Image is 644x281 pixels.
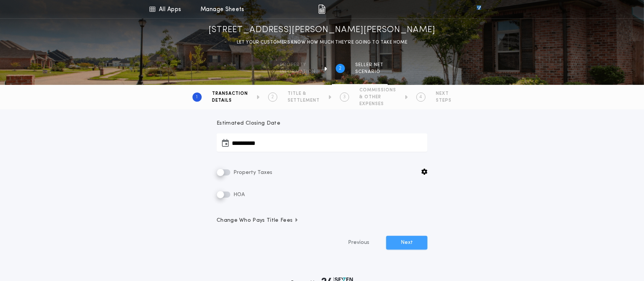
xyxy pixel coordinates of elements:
span: Change Who Pays Title Fees [217,217,299,224]
h2: 4 [419,94,422,100]
span: EXPENSES [360,101,396,107]
h1: [STREET_ADDRESS][PERSON_NAME][PERSON_NAME] [209,24,435,36]
span: SETTLEMENT [288,97,320,104]
h2: 3 [343,94,346,100]
button: Change Who Pays Title Fees [217,217,427,224]
button: Previous [333,236,385,250]
span: SELLER NET [356,62,384,68]
span: & OTHER [360,94,396,100]
span: COMMISSIONS [360,87,396,93]
span: HOA [232,192,245,198]
span: TRANSACTION [212,91,248,97]
h2: 2 [339,65,341,71]
span: TITLE & [288,91,320,97]
h2: 1 [196,94,198,100]
span: DETAILS [212,97,248,104]
p: Estimated Closing Date [217,120,427,127]
span: information [280,69,316,75]
span: STEPS [436,97,452,104]
img: img [318,5,325,14]
img: vs-icon [463,5,495,13]
h2: 2 [271,94,274,100]
span: NEXT [436,91,452,97]
button: Next [386,236,427,250]
span: Property [280,62,316,68]
p: LET YOUR CUSTOMERS KNOW HOW MUCH THEY’RE GOING TO TAKE HOME [237,39,408,46]
span: Property Taxes [232,170,272,175]
span: SCENARIO [356,69,384,75]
